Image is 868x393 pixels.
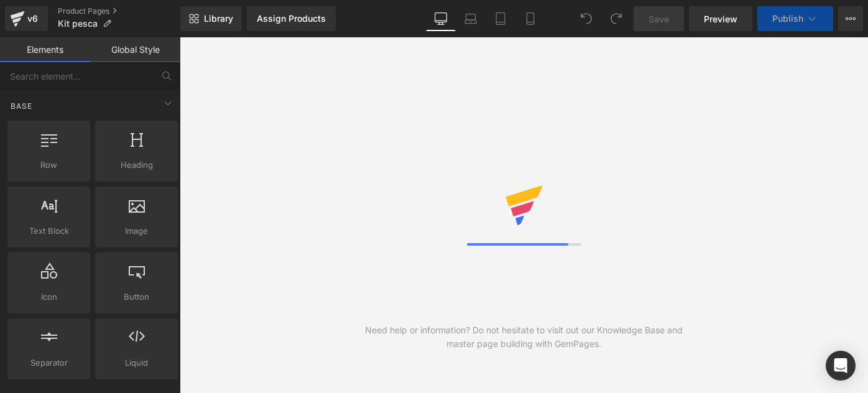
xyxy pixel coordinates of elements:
[704,12,737,25] span: Preview
[757,6,833,31] button: Publish
[99,290,174,303] span: Button
[11,224,86,238] span: Text Block
[838,6,863,31] button: More
[90,37,180,62] a: Global Style
[772,14,803,24] span: Publish
[689,6,752,31] a: Preview
[352,323,696,351] div: Need help or information? Do not hesitate to visit out our Knowledge Base and master page buildin...
[456,6,486,31] a: Laptop
[426,6,456,31] a: Desktop
[204,13,233,24] span: Library
[25,11,40,27] div: v6
[99,159,174,172] span: Heading
[574,6,599,31] button: Undo
[11,290,86,303] span: Icon
[99,224,174,238] span: Image
[649,12,669,25] span: Save
[11,159,86,172] span: Row
[486,6,515,31] a: Tablet
[99,356,174,369] span: Liquid
[180,6,242,31] a: New Library
[9,100,34,112] span: Base
[5,6,48,31] a: v6
[58,6,180,16] a: Product Pages
[11,356,86,369] span: Separator
[515,6,545,31] a: Mobile
[604,6,629,31] button: Redo
[257,14,326,24] div: Assign Products
[826,351,856,381] div: Open Intercom Messenger
[58,19,98,29] span: Kit pesca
